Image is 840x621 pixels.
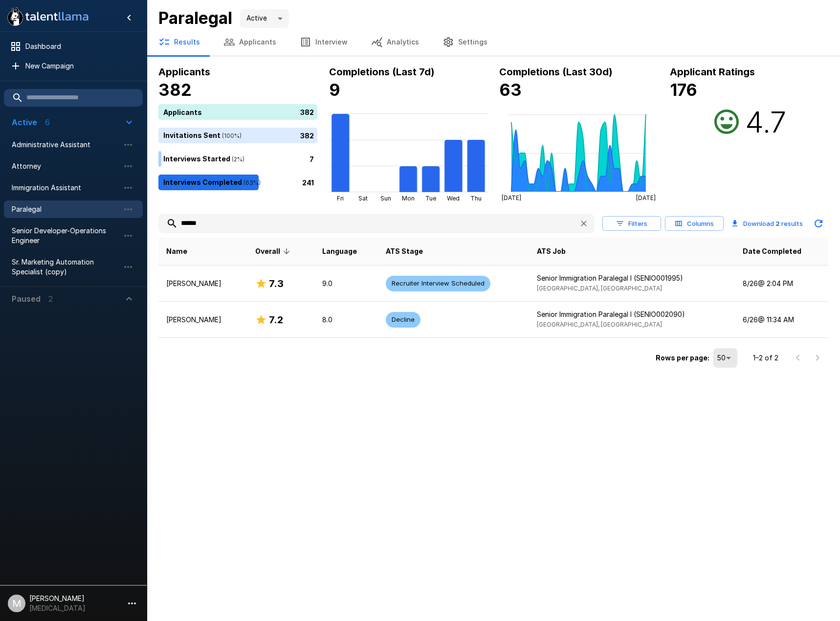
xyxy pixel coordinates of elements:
tspan: Wed [447,195,460,202]
button: Columns [665,216,724,231]
span: Name [166,245,187,257]
b: 9 [329,80,340,100]
tspan: Sun [380,195,391,202]
td: 8/26 @ 2:04 PM [735,266,828,302]
button: Filters [602,216,661,231]
b: 382 [158,80,192,100]
p: 7 [309,154,314,164]
h6: 7.2 [269,312,283,328]
tspan: [DATE] [636,194,656,201]
button: Interview [288,28,359,56]
tspan: Sat [358,195,368,202]
div: 50 [713,348,737,368]
b: Completions (Last 30d) [499,66,613,78]
p: 382 [300,107,314,117]
tspan: Fri [337,195,344,202]
span: ATS Job [537,245,566,257]
td: 6/26 @ 11:34 AM [735,302,828,338]
tspan: Mon [402,195,415,202]
p: 9.0 [322,279,370,288]
b: Applicant Ratings [670,66,755,78]
tspan: Tue [425,195,436,202]
span: ATS Stage [386,245,423,257]
button: Settings [431,28,499,56]
p: 241 [302,177,314,187]
span: Recruiter Interview Scheduled [386,279,490,288]
p: [PERSON_NAME] [166,315,240,325]
button: Updated Today - 1:09 PM [809,214,828,233]
span: [GEOGRAPHIC_DATA], [GEOGRAPHIC_DATA] [537,285,662,292]
b: Paralegal [158,8,232,28]
p: 382 [300,130,314,140]
p: Senior Immigration Paralegal I (SENIO002090) [537,310,727,319]
button: Applicants [212,28,288,56]
button: Results [147,28,212,56]
b: Completions (Last 7d) [329,66,435,78]
p: Rows per page: [656,353,709,363]
h2: 4.7 [745,104,786,139]
p: Senior Immigration Paralegal I (SENIO001995) [537,273,727,283]
h6: 7.3 [269,276,284,291]
button: Analytics [359,28,431,56]
tspan: Thu [470,195,482,202]
span: Date Completed [743,245,801,257]
p: [PERSON_NAME] [166,279,240,288]
p: 1–2 of 2 [753,353,778,363]
b: 176 [670,80,697,100]
button: Download 2 results [728,214,807,233]
div: Active [240,9,289,28]
span: [GEOGRAPHIC_DATA], [GEOGRAPHIC_DATA] [537,321,662,328]
b: Applicants [158,66,210,78]
p: 8.0 [322,315,370,325]
tspan: [DATE] [502,194,521,201]
span: Decline [386,315,420,324]
b: 2 [775,220,780,227]
span: Language [322,245,357,257]
b: 63 [499,80,522,100]
span: Overall [255,245,293,257]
